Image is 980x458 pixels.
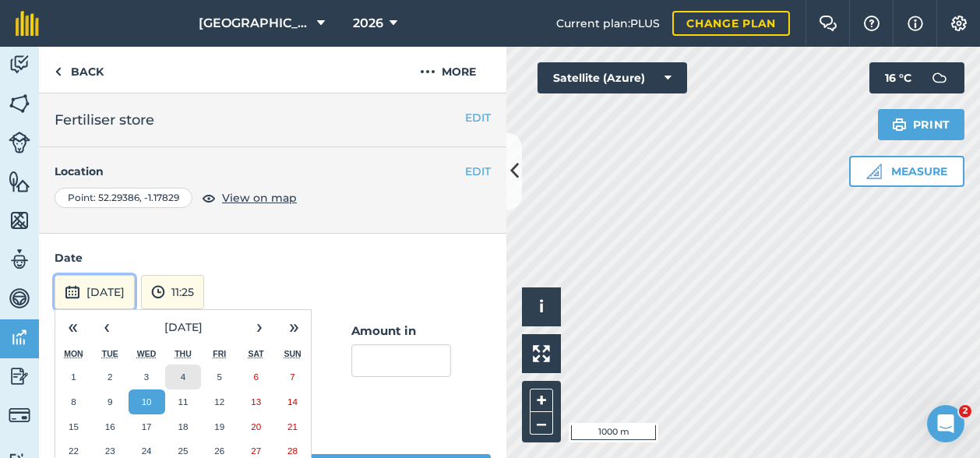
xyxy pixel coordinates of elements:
[950,16,968,31] img: A cog icon
[908,14,923,33] img: svg+xml;base64,PHN2ZyB4bWxucz0iaHR0cDovL3d3dy53My5vcmcvMjAwMC9zdmciIHdpZHRoPSIxNyIgaGVpZ2h0PSIxNy...
[9,326,30,349] img: svg+xml;base64,PD94bWwgdmVyc2lvbj0iMS4wIiBlbmNvZGluZz0idXRmLTgiPz4KPCEtLSBHZW5lcmF0b3I6IEFkb2JlIE...
[242,310,277,344] button: ›
[277,310,311,344] button: »
[69,421,79,432] abbr: 15 September 2025
[927,405,964,442] iframe: Intercom live chat
[201,365,238,389] button: 5 September 2025
[866,164,882,179] img: Ruler icon
[174,349,192,358] abbr: Thursday
[390,47,506,93] button: More
[55,62,62,81] img: svg+xml;base64,PHN2ZyB4bWxucz0iaHR0cDovL3d3dy53My5vcmcvMjAwMC9zdmciIHdpZHRoPSI5IiBoZWlnaHQ9IjI0Ii...
[142,421,152,432] abbr: 17 September 2025
[214,446,224,456] abbr: 26 September 2025
[924,62,955,93] img: svg+xml;base64,PD94bWwgdmVyc2lvbj0iMS4wIiBlbmNvZGluZz0idXRmLTgiPz4KPCEtLSBHZW5lcmF0b3I6IEFkb2JlIE...
[129,365,165,389] button: 3 September 2025
[284,349,301,358] abbr: Sunday
[878,109,965,140] button: Print
[9,92,30,115] img: svg+xml;base64,PHN2ZyB4bWxucz0iaHR0cDovL3d3dy53My5vcmcvMjAwMC9zdmciIHdpZHRoPSI1NiIgaGVpZ2h0PSI2MC...
[105,446,115,456] abbr: 23 September 2025
[201,389,238,414] button: 12 September 2025
[65,283,80,301] img: svg+xml;base64,PD94bWwgdmVyc2lvbj0iMS4wIiBlbmNvZGluZz0idXRmLTgiPz4KPCEtLSBHZW5lcmF0b3I6IEFkb2JlIE...
[251,396,261,407] abbr: 13 September 2025
[144,372,149,382] abbr: 3 September 2025
[142,396,152,407] abbr: 10 September 2025
[90,310,124,344] button: ‹
[129,414,165,439] button: 17 September 2025
[862,16,881,31] img: A question mark icon
[353,14,383,33] span: 2026
[165,365,202,389] button: 4 September 2025
[108,396,112,407] abbr: 9 September 2025
[151,283,165,301] img: svg+xml;base64,PD94bWwgdmVyc2lvbj0iMS4wIiBlbmNvZGluZz0idXRmLTgiPz4KPCEtLSBHZW5lcmF0b3I6IEFkb2JlIE...
[9,132,30,153] img: svg+xml;base64,PD94bWwgdmVyc2lvbj0iMS4wIiBlbmNvZGluZz0idXRmLTgiPz4KPCEtLSBHZW5lcmF0b3I6IEFkb2JlIE...
[287,446,298,456] abbr: 28 September 2025
[556,15,660,32] span: Current plan : PLUS
[165,389,202,414] button: 11 September 2025
[465,163,491,180] button: EDIT
[202,188,216,207] img: svg+xml;base64,PHN2ZyB4bWxucz0iaHR0cDovL3d3dy53My5vcmcvMjAwMC9zdmciIHdpZHRoPSIxOCIgaGVpZ2h0PSIyNC...
[522,287,561,326] button: i
[238,389,274,414] button: 13 September 2025
[55,249,491,266] h4: Date
[287,396,298,407] abbr: 14 September 2025
[55,275,135,309] button: [DATE]
[351,323,416,338] strong: Amount in
[213,349,226,358] abbr: Friday
[869,62,964,93] button: 16 °C
[102,349,118,358] abbr: Tuesday
[64,349,83,358] abbr: Monday
[465,109,491,126] button: EDIT
[108,372,112,382] abbr: 2 September 2025
[55,109,491,131] h2: Fertiliser store
[55,163,491,180] h4: Location
[202,188,297,207] button: View on map
[959,405,971,417] span: 2
[55,414,92,439] button: 15 September 2025
[290,372,294,382] abbr: 7 September 2025
[253,372,258,382] abbr: 6 September 2025
[892,115,907,134] img: svg+xml;base64,PHN2ZyB4bWxucz0iaHR0cDovL3d3dy53My5vcmcvMjAwMC9zdmciIHdpZHRoPSIxOSIgaGVpZ2h0PSIyNC...
[539,297,544,316] span: i
[238,365,274,389] button: 6 September 2025
[9,53,30,76] img: svg+xml;base64,PD94bWwgdmVyc2lvbj0iMS4wIiBlbmNvZGluZz0idXRmLTgiPz4KPCEtLSBHZW5lcmF0b3I6IEFkb2JlIE...
[92,414,129,439] button: 16 September 2025
[849,156,964,187] button: Measure
[9,365,30,388] img: svg+xml;base64,PD94bWwgdmVyc2lvbj0iMS4wIiBlbmNvZGluZz0idXRmLTgiPz4KPCEtLSBHZW5lcmF0b3I6IEFkb2JlIE...
[142,446,152,456] abbr: 24 September 2025
[672,11,790,36] a: Change plan
[9,404,30,426] img: svg+xml;base64,PD94bWwgdmVyc2lvbj0iMS4wIiBlbmNvZGluZz0idXRmLTgiPz4KPCEtLSBHZW5lcmF0b3I6IEFkb2JlIE...
[249,349,264,358] abbr: Saturday
[181,372,185,382] abbr: 4 September 2025
[217,372,222,382] abbr: 5 September 2025
[178,421,188,432] abbr: 18 September 2025
[274,414,311,439] button: 21 September 2025
[819,16,837,31] img: Two speech bubbles overlapping with the left bubble in the forefront
[92,365,129,389] button: 2 September 2025
[530,389,553,412] button: +
[530,412,553,435] button: –
[105,421,115,432] abbr: 16 September 2025
[885,62,911,93] span: 16 ° C
[199,14,311,33] span: [GEOGRAPHIC_DATA]
[55,389,92,414] button: 8 September 2025
[201,414,238,439] button: 19 September 2025
[274,365,311,389] button: 7 September 2025
[222,189,297,206] span: View on map
[251,421,261,432] abbr: 20 September 2025
[178,396,188,407] abbr: 11 September 2025
[55,365,92,389] button: 1 September 2025
[9,170,30,193] img: svg+xml;base64,PHN2ZyB4bWxucz0iaHR0cDovL3d3dy53My5vcmcvMjAwMC9zdmciIHdpZHRoPSI1NiIgaGVpZ2h0PSI2MC...
[141,275,204,309] button: 11:25
[55,310,90,344] button: «
[16,11,39,36] img: fieldmargin Logo
[129,389,165,414] button: 10 September 2025
[39,47,119,93] a: Back
[274,389,311,414] button: 14 September 2025
[287,421,298,432] abbr: 21 September 2025
[420,62,435,81] img: svg+xml;base64,PHN2ZyB4bWxucz0iaHR0cDovL3d3dy53My5vcmcvMjAwMC9zdmciIHdpZHRoPSIyMCIgaGVpZ2h0PSIyNC...
[214,421,224,432] abbr: 19 September 2025
[238,414,274,439] button: 20 September 2025
[165,414,202,439] button: 18 September 2025
[178,446,188,456] abbr: 25 September 2025
[71,396,76,407] abbr: 8 September 2025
